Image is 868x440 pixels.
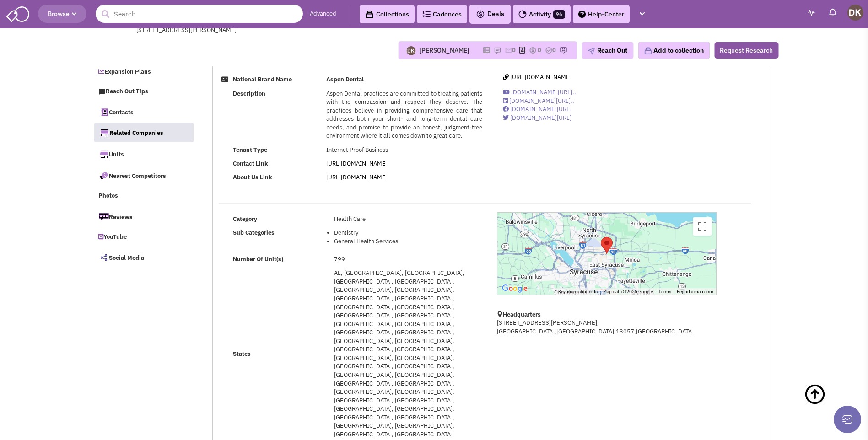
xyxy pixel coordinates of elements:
a: [DOMAIN_NAME][URL] [503,114,571,122]
span: [DOMAIN_NAME][URL].. [509,97,574,105]
span: Aspen Dental practices are committed to treating patients with the compassion and respect they de... [326,90,482,140]
img: icon-email-active-16.png [505,47,512,54]
div: [STREET_ADDRESS][PERSON_NAME] [136,26,375,35]
span: [DOMAIN_NAME][URL] [510,114,571,122]
span: [DOMAIN_NAME][URL] [510,105,571,113]
b: Category [233,215,257,223]
a: [URL][DOMAIN_NAME] [326,160,388,167]
a: [DOMAIN_NAME][URL].. [503,97,574,105]
img: icon-collection-lavender-black.svg [365,10,374,19]
img: TaskCount.png [545,47,552,54]
b: Sub Categories [233,229,275,236]
span: 0 [538,46,541,54]
a: Social Media [94,248,194,267]
a: Reach Out Tips [94,83,194,101]
a: Contacts [94,102,194,122]
img: SmartAdmin [6,5,29,22]
img: icon-dealamount.png [529,47,536,54]
b: Aspen Dental [326,75,364,83]
a: Activity96 [513,5,571,23]
a: Expansion Plans [94,64,194,81]
li: Dentistry [334,229,482,237]
img: plane.png [588,48,595,55]
button: Browse [38,5,86,23]
li: General Health Services [334,237,482,246]
a: [DOMAIN_NAME][URL] [503,105,571,113]
a: Related Companies [94,123,194,142]
button: Request Research [714,42,778,59]
img: research-icon.png [560,47,567,54]
button: Toggle fullscreen view [693,217,712,236]
span: 0 [552,46,556,54]
a: Nearest Competitors [94,166,194,185]
b: Headquarters [503,311,541,318]
a: Cadences [417,5,467,23]
input: Search [96,5,303,23]
div: [PERSON_NAME] [419,46,469,55]
b: National Brand Name [233,75,292,83]
span: Map data ©2025 Google [603,289,653,295]
button: Reach Out [582,42,633,59]
a: Open this area in Google Maps (opens a new window) [500,283,530,295]
b: Number Of Unit(s) [233,255,283,263]
button: Keyboard shortcuts [558,289,598,295]
a: Advanced [310,10,336,18]
span: [URL][DOMAIN_NAME] [510,73,571,81]
a: Help-Center [573,5,630,23]
a: [DOMAIN_NAME][URL].. [503,88,576,96]
b: About Us Link [233,173,272,181]
span: 96 [553,10,565,19]
a: Reviews [94,207,194,226]
a: Terms (opens in new tab) [658,289,671,294]
a: Collections [360,5,415,23]
a: [URL][DOMAIN_NAME] [503,73,571,81]
button: Add to collection [638,42,710,59]
td: Internet Proof Business [323,143,485,157]
button: Deals [473,8,507,20]
img: help.png [578,11,586,18]
a: Report a map error [677,289,713,294]
a: [URL][DOMAIN_NAME] [326,173,388,181]
b: States [233,350,251,358]
img: icon-note.png [494,47,501,54]
a: Back To Top [804,374,850,434]
span: Deals [476,10,504,18]
div: Aspen Dental [601,237,613,254]
img: Google [500,283,530,295]
td: 799 [331,252,485,266]
p: [STREET_ADDRESS][PERSON_NAME], [GEOGRAPHIC_DATA],[GEOGRAPHIC_DATA],13057,[GEOGRAPHIC_DATA] [497,319,717,336]
img: Cadences_logo.png [422,11,431,17]
img: Activity.png [518,10,527,18]
img: icon-collection-lavender.png [644,47,652,55]
span: [DOMAIN_NAME][URL].. [511,88,576,96]
a: Photos [94,188,194,205]
a: Units [94,145,194,164]
span: 0 [512,46,516,54]
img: Donnie Keller [847,5,863,21]
b: Contact Link [233,160,268,167]
a: YouTube [94,229,194,246]
b: Tenant Type [233,146,267,154]
img: icon-deals.svg [476,9,485,20]
span: Browse [48,10,77,18]
b: Description [233,90,265,97]
td: Health Care [331,212,485,226]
